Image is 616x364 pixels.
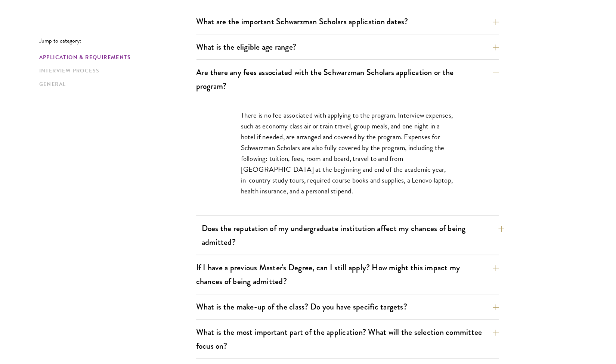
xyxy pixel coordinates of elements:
[39,37,196,44] p: Jump to category:
[39,53,192,61] a: Application & Requirements
[196,13,499,30] button: What are the important Schwarzman Scholars application dates?
[196,259,499,290] button: If I have a previous Master's Degree, can I still apply? How might this impact my chances of bein...
[196,298,499,315] button: What is the make-up of the class? Do you have specific targets?
[196,64,499,94] button: Are there any fees associated with the Schwarzman Scholars application or the program?
[241,110,454,197] p: There is no fee associated with applying to the program. Interview expenses, such as economy clas...
[196,324,499,354] button: What is the most important part of the application? What will the selection committee focus on?
[196,38,499,55] button: What is the eligible age range?
[39,67,192,75] a: Interview Process
[202,220,504,251] button: Does the reputation of my undergraduate institution affect my chances of being admitted?
[39,80,192,88] a: General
